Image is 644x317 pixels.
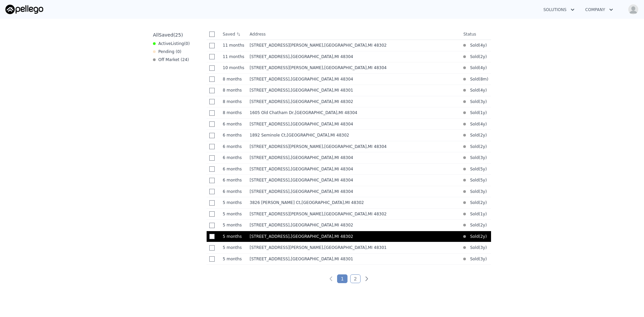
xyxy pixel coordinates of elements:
[466,65,480,70] span: Sold (
[250,189,289,194] span: [STREET_ADDRESS]
[466,211,480,217] span: Sold (
[466,43,480,48] span: Sold (
[485,99,487,104] span: )
[485,211,487,217] span: )
[480,65,485,70] time: 2022-01-15 06:25
[223,144,244,149] time: 2025-03-19 17:10
[538,4,580,16] button: Solutions
[223,256,244,262] time: 2025-04-07 22:54
[5,5,43,14] img: Pellego
[363,275,370,282] a: Next page
[466,121,480,127] span: Sold (
[323,144,389,149] span: , [GEOGRAPHIC_DATA]
[223,189,244,194] time: 2025-04-02 21:56
[250,65,323,70] span: [STREET_ADDRESS][PERSON_NAME]
[250,54,289,59] span: [STREET_ADDRESS]
[250,212,323,216] span: [STREET_ADDRESS][PERSON_NAME]
[250,110,293,115] span: 1605 Old Chatham Dr
[223,76,244,82] time: 2025-01-20 18:20
[485,88,487,93] span: )
[250,155,289,160] span: [STREET_ADDRESS]
[480,133,485,138] time: 2023-11-14 06:00
[466,234,480,239] span: Sold (
[250,257,289,261] span: [STREET_ADDRESS]
[485,155,487,160] span: )
[333,122,353,126] span: , MI 48304
[480,144,485,149] time: 2023-03-23 12:08
[289,189,356,194] span: , [GEOGRAPHIC_DATA]
[289,178,356,182] span: , [GEOGRAPHIC_DATA]
[223,65,244,70] time: 2024-11-13 18:22
[289,99,356,104] span: , [GEOGRAPHIC_DATA]
[466,166,480,172] span: Sold (
[485,256,487,262] span: )
[466,177,480,183] span: Sold (
[289,88,356,93] span: , [GEOGRAPHIC_DATA]
[344,200,364,205] span: , MI 48302
[333,99,353,104] span: , MI 48302
[466,222,480,228] span: Sold (
[250,122,289,126] span: [STREET_ADDRESS]
[289,234,356,239] span: , [GEOGRAPHIC_DATA]
[580,4,619,16] button: Company
[367,43,387,48] span: , MI 48302
[153,32,183,38] div: All ( 25 )
[333,54,353,59] span: , MI 48304
[333,88,353,93] span: , MI 48301
[285,133,352,138] span: , [GEOGRAPHIC_DATA]
[485,54,487,59] span: )
[480,245,485,250] time: 2022-11-16 17:51
[250,245,323,250] span: [STREET_ADDRESS][PERSON_NAME]
[485,222,487,228] span: )
[250,77,289,82] span: [STREET_ADDRESS]
[289,77,356,82] span: , [GEOGRAPHIC_DATA]
[220,29,247,40] th: Saved
[485,166,487,172] span: )
[480,99,485,104] time: 2022-10-07 17:29
[628,4,639,15] img: avatar
[223,88,244,93] time: 2025-01-22 14:02
[480,211,485,217] time: 2024-06-10 00:00
[289,54,356,59] span: , [GEOGRAPHIC_DATA]
[171,41,184,46] span: Listing
[466,88,480,93] span: Sold (
[223,133,244,138] time: 2025-03-19 16:50
[480,88,485,93] time: 2022-01-14 15:07
[328,275,334,282] a: Previous page
[223,200,244,205] time: 2025-04-07 20:05
[466,99,480,104] span: Sold (
[223,166,244,172] time: 2025-03-27 13:37
[153,49,181,54] div: Pending ( 0 )
[333,189,353,194] span: , MI 48304
[480,43,485,48] time: 2021-11-02 04:28
[333,77,353,82] span: , MI 48304
[223,211,244,217] time: 2025-04-07 20:07
[329,133,349,138] span: , MI 48302
[485,245,487,250] span: )
[480,189,485,194] time: 2022-03-22 20:11
[480,177,485,183] time: 2021-01-16 03:13
[480,222,485,228] time: 2024-03-08 00:00
[250,178,289,182] span: [STREET_ADDRESS]
[250,223,289,227] span: [STREET_ADDRESS]
[367,144,387,149] span: , MI 48304
[333,167,353,171] span: , MI 48304
[466,144,480,149] span: Sold (
[333,223,353,227] span: , MI 48302
[223,222,244,228] time: 2025-04-07 20:12
[466,256,480,262] span: Sold (
[480,110,485,115] time: 2024-04-02 21:28
[485,189,487,194] span: )
[328,275,370,282] ul: Pagination
[466,133,480,138] span: Sold (
[153,57,189,62] div: Off Market ( 24 )
[485,43,487,48] span: )
[466,76,480,82] span: Sold (
[485,177,487,183] span: )
[466,200,480,205] span: Sold (
[289,122,356,126] span: , [GEOGRAPHIC_DATA]
[466,54,480,59] span: Sold (
[367,212,387,216] span: , MI 48302
[466,245,480,250] span: Sold (
[466,155,480,160] span: Sold (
